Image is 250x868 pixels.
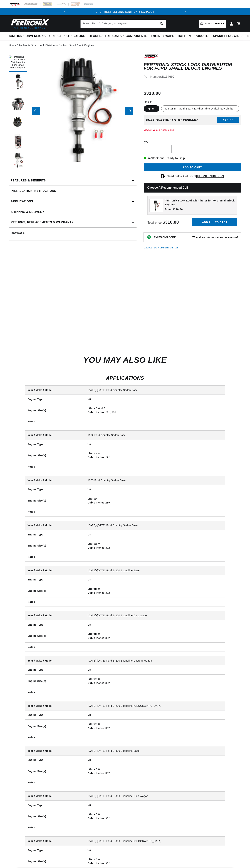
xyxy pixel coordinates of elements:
[11,178,46,183] h2: Features & Benefits
[25,476,85,485] th: Year / Make / Model
[25,507,85,516] th: Notes
[85,539,225,552] td: 5.0 302
[25,449,85,462] th: Engine Size(s)
[85,792,225,801] td: [DATE]-[DATE] Ford E-300 Econoline Club Wagon
[144,63,241,70] h1: PerTronix Stock Look Distributor for Ford Small Block Engines
[25,386,85,395] th: Year / Make / Model
[85,431,225,440] td: 1962 Ford Country Sedan Base
[25,720,85,733] th: Engine Size(s)
[25,801,85,810] th: Engine Type
[9,207,137,217] summary: Shipping & Delivery
[88,452,96,455] strong: Liters:
[25,823,85,832] th: Notes
[25,440,85,449] th: Engine Type
[9,54,27,72] button: Load image 1 in gallery view
[144,129,174,131] a: View All Vehicle Applications
[144,163,241,171] button: Add to cart
[25,494,85,507] th: Engine Size(s)
[88,768,96,771] strong: Liters:
[9,73,27,91] button: Load image 2 in gallery view
[9,93,27,111] button: Load image 3 in gallery view
[88,542,96,545] strong: Liters:
[85,846,225,855] td: V8
[49,34,85,38] span: Coils & Distributors
[25,755,85,765] th: Engine Type
[161,105,239,112] label: Ignitor III (Multi Spark & Adjustable Digital Rev Limiter)
[9,18,50,30] img: Pertronix
[125,107,133,115] button: Slide right
[88,772,105,775] strong: Cubic Inches:
[25,462,85,471] th: Notes
[154,236,238,239] button: EMISSIONS CODEWhat does this emissions code mean?
[25,431,85,440] th: Year / Make / Model
[196,175,224,178] a: [PHONE_NUMBER]
[25,688,85,697] th: Notes
[144,246,178,249] p: C.A.R.B. EO Number: D-57-23
[9,32,48,40] summary: Ignition Conversions
[88,817,105,820] strong: Cubic Inches:
[163,220,179,225] strong: $318.80
[25,855,85,868] th: Engine Size(s)
[25,620,85,629] th: Engine Type
[88,678,96,680] strong: Liters:
[154,236,176,239] strong: EMISSIONS CODE
[25,566,85,575] th: Year / Make / Model
[149,32,176,40] summary: Engine Swaps
[88,587,96,590] strong: Liters:
[25,597,85,607] th: Notes
[81,20,166,28] input: Search Part #, Category or Keyword
[9,376,241,380] h2: Applications
[85,656,225,665] td: [DATE]-[DATE] Ford E-200 Econoline Custom Wagon
[9,217,137,228] summary: Returns, Replacements & Warranty
[144,141,241,144] label: QTY
[85,620,225,629] td: V8
[25,575,85,584] th: Engine Type
[85,810,225,823] td: 5.0 302
[88,858,96,861] strong: Liters:
[85,449,225,462] td: 4.8 292
[85,765,225,778] td: 5.0 302
[205,22,224,25] span: Add my vehicle
[199,20,226,28] a: Add my vehicle
[85,746,225,755] td: [DATE]-[DATE] Ford E-300 Econoline Base
[165,208,183,211] span: From $318.80
[68,10,182,14] div: 1 of 2
[85,629,225,643] td: 5.0 302
[25,837,85,846] th: Year / Make / Model
[85,530,225,539] td: V8
[88,682,105,684] strong: Cubic Inches:
[25,611,85,620] th: Year / Make / Model
[25,846,85,855] th: Engine Type
[211,32,245,40] summary: Spark Plug Wires
[25,521,85,530] th: Year / Make / Model
[85,611,225,620] td: [DATE]-[DATE] Ford E-200 Econoline Club Wagon
[88,497,96,500] strong: Liters:
[151,34,174,38] span: Engine Swaps
[85,720,225,733] td: 5.0 302
[25,584,85,597] th: Engine Size(s)
[11,231,25,235] h2: Reviews
[25,674,85,688] th: Engine Size(s)
[144,105,159,112] label: Ignitor
[85,665,225,674] td: V8
[85,476,225,485] td: 1963 Ford Country Sedan Base
[88,813,96,816] strong: Liters:
[144,156,241,161] p: In-Stock and Ready to Ship
[25,778,85,787] th: Notes
[25,701,85,710] th: Year / Make / Model
[158,20,166,28] button: Search Part #, Category or Keyword
[88,637,105,639] strong: Cubic Inches:
[32,107,40,115] button: Slide left
[85,837,225,846] td: [DATE]-[DATE] Ford E-300 Econoline [GEOGRAPHIC_DATA]
[25,395,85,404] th: Engine Type
[9,132,27,150] button: Load image 5 in gallery view
[85,386,225,395] td: [DATE]-[DATE] Ford Country Sedan Base
[147,221,179,224] span: Total price:
[85,521,225,530] td: [DATE]-[DATE] Ford Country Sedan Base
[144,100,153,104] legend: Ignition
[217,117,239,123] button: Verify
[167,174,224,179] p: Need help? Call us at
[25,656,85,665] th: Year / Make / Model
[9,34,46,38] span: Ignition Conversions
